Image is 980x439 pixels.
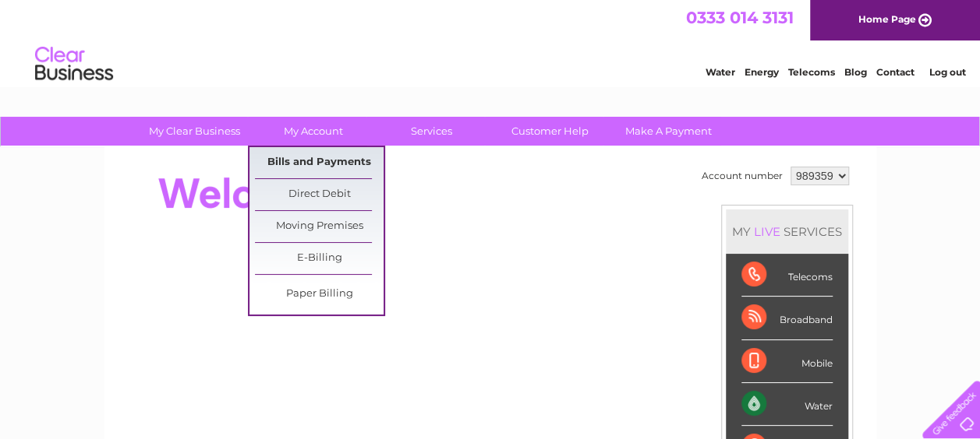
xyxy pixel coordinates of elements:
[741,297,833,339] div: Broadband
[255,179,384,210] a: Direct Debit
[130,117,259,146] a: My Clear Business
[255,211,384,242] a: Moving Premises
[741,254,833,297] div: Telecoms
[255,243,384,274] a: E-Billing
[698,163,787,189] td: Account number
[122,9,859,76] div: Clear Business is a trading name of Verastar Limited (registered in [GEOGRAPHIC_DATA] No. 3667643...
[686,8,794,27] a: 0333 014 3131
[745,66,779,78] a: Energy
[34,40,114,88] img: logo.png
[255,279,384,310] a: Paper Billing
[255,147,384,178] a: Bills and Payments
[249,117,377,146] a: My Account
[741,383,833,426] div: Water
[706,66,735,78] a: Water
[604,117,733,146] a: Make A Payment
[367,117,496,146] a: Services
[876,66,915,78] a: Contact
[751,224,784,239] div: LIVE
[741,340,833,383] div: Mobile
[844,66,867,78] a: Blog
[929,66,965,78] a: Log out
[486,117,614,146] a: Customer Help
[788,66,835,78] a: Telecoms
[726,209,848,254] div: MY SERVICES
